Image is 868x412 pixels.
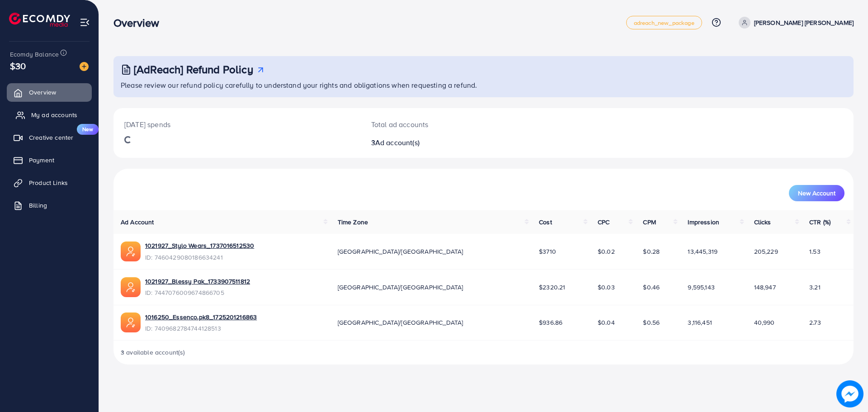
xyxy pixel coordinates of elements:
a: 1021927_Stylo Wears_1737016512530 [145,241,254,250]
span: 148,947 [754,283,776,292]
span: 40,990 [754,318,775,327]
span: $30 [10,59,26,72]
h2: 3 [371,138,534,147]
span: $0.46 [643,283,660,292]
span: New Account [798,190,835,196]
span: Overview [29,88,56,97]
span: Clicks [754,218,771,227]
span: My ad accounts [31,110,77,119]
a: Payment [7,151,92,169]
span: 3,116,451 [688,318,712,327]
span: Billing [29,201,47,210]
span: 1.53 [809,247,821,256]
span: $0.28 [643,247,660,256]
span: Creative center [29,133,73,142]
span: 2.73 [809,318,821,327]
span: [GEOGRAPHIC_DATA]/[GEOGRAPHIC_DATA] [338,283,463,292]
span: [GEOGRAPHIC_DATA]/[GEOGRAPHIC_DATA] [338,247,463,256]
span: ID: 7409682784744128513 [145,324,257,333]
span: ID: 7447076009674866705 [145,288,250,297]
span: $0.04 [598,318,615,327]
p: [PERSON_NAME] [PERSON_NAME] [754,17,854,28]
a: Creative centerNew [7,128,92,147]
span: 9,595,143 [688,283,714,292]
span: $3710 [539,247,556,256]
span: $0.56 [643,318,660,327]
a: 1021927_Blessy Pak_1733907511812 [145,277,250,286]
span: New [77,124,99,135]
a: Product Links [7,174,92,192]
span: [GEOGRAPHIC_DATA]/[GEOGRAPHIC_DATA] [338,318,463,327]
span: CPC [598,218,609,227]
p: Please review our refund policy carefully to understand your rights and obligations when requesti... [121,80,848,90]
span: 3 available account(s) [121,348,185,357]
span: Impression [688,218,719,227]
img: image [836,380,863,407]
span: CPM [643,218,656,227]
span: Ad account(s) [375,137,420,147]
span: 3.21 [809,283,821,292]
h3: Overview [113,16,166,29]
span: $0.02 [598,247,615,256]
a: Overview [7,83,92,101]
span: Payment [29,156,54,165]
span: Time Zone [338,218,368,227]
p: [DATE] spends [124,119,349,130]
span: $2320.21 [539,283,565,292]
img: menu [80,17,90,28]
p: Total ad accounts [371,119,534,130]
a: adreach_new_package [626,16,702,29]
a: Billing [7,196,92,214]
img: logo [9,13,70,27]
button: New Account [789,185,844,201]
img: ic-ads-acc.e4c84228.svg [121,313,141,332]
span: 205,229 [754,247,778,256]
span: Cost [539,218,552,227]
h3: [AdReach] Refund Policy [134,63,253,76]
span: Product Links [29,178,68,187]
img: ic-ads-acc.e4c84228.svg [121,242,141,261]
a: [PERSON_NAME] [PERSON_NAME] [735,17,854,28]
span: CTR (%) [809,218,830,227]
span: ID: 7460429080186634241 [145,253,254,262]
img: ic-ads-acc.e4c84228.svg [121,277,141,297]
span: Ecomdy Balance [10,50,59,59]
a: 1016250_Essenco.pk8_1725201216863 [145,313,257,322]
a: My ad accounts [7,106,92,124]
img: image [80,62,89,71]
span: adreach_new_package [634,20,694,26]
span: 13,445,319 [688,247,717,256]
span: Ad Account [121,218,154,227]
span: $936.86 [539,318,562,327]
span: $0.03 [598,283,615,292]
